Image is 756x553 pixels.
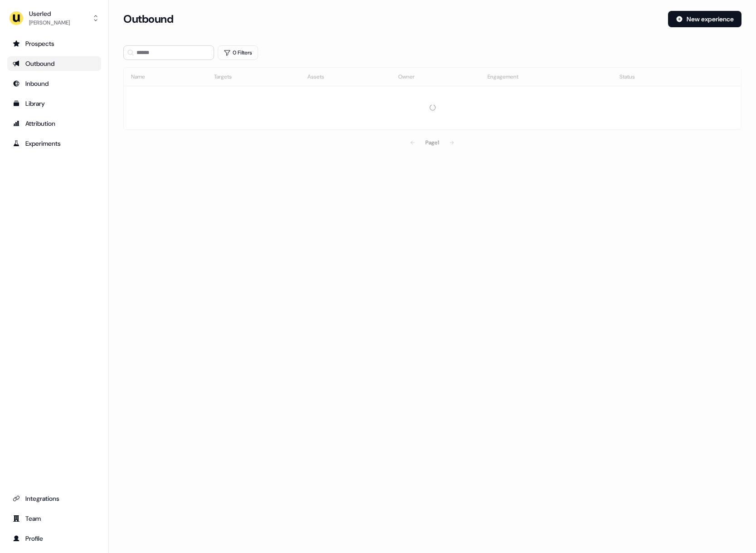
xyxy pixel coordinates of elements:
[13,494,96,503] div: Integrations
[7,76,101,91] a: Go to Inbound
[7,56,101,71] a: Go to outbound experience
[13,59,96,68] div: Outbound
[29,18,70,27] div: [PERSON_NAME]
[123,12,173,26] h3: Outbound
[7,531,101,546] a: Go to profile
[13,534,96,543] div: Profile
[13,39,96,48] div: Prospects
[7,136,101,151] a: Go to experiments
[218,45,258,60] button: 0 Filters
[7,491,101,506] a: Go to integrations
[668,11,741,27] button: New experience
[29,9,70,18] div: Userled
[7,96,101,111] a: Go to templates
[13,119,96,128] div: Attribution
[7,36,101,51] a: Go to prospects
[13,99,96,108] div: Library
[13,514,96,523] div: Team
[13,79,96,88] div: Inbound
[7,511,101,526] a: Go to team
[7,7,101,29] button: Userled[PERSON_NAME]
[7,116,101,131] a: Go to attribution
[13,139,96,148] div: Experiments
